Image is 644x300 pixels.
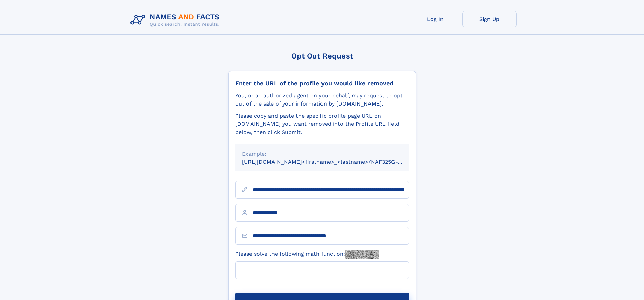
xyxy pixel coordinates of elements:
[235,250,379,259] label: Please solve the following math function:
[235,112,409,136] div: Please copy and paste the specific profile page URL on [DOMAIN_NAME] you want removed into the Pr...
[462,11,517,27] a: Sign Up
[128,11,225,29] img: Logo Names and Facts
[228,52,416,60] div: Opt Out Request
[235,92,409,108] div: You, or an authorized agent on your behalf, may request to opt-out of the sale of your informatio...
[235,79,409,87] div: Enter the URL of the profile you would like removed
[242,159,422,165] small: [URL][DOMAIN_NAME]<firstname>_<lastname>/NAF325G-xxxxxxxx
[408,11,462,27] a: Log In
[242,150,402,158] div: Example:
